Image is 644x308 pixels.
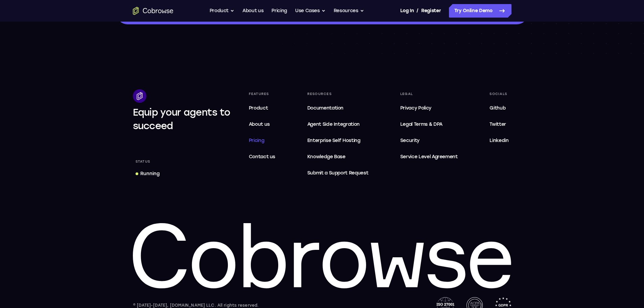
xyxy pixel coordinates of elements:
[487,134,511,147] a: Linkedin
[249,105,268,111] span: Product
[416,7,419,15] span: /
[307,105,343,111] span: Documentation
[490,121,506,127] span: Twitter
[398,150,460,164] a: Service Level Agreement
[140,170,160,177] div: Running
[305,101,371,115] a: Documentation
[400,105,431,111] span: Privacy Policy
[400,121,443,127] span: Legal Terms & DPA
[398,118,460,131] a: Legal Terms & DPA
[305,134,371,147] a: Enterprise Self Hosting
[307,169,368,177] span: Submit a Support Request
[133,168,162,180] a: Running
[490,138,508,143] span: Linkedin
[249,154,276,160] span: Contact us
[487,101,511,115] a: Github
[307,154,345,160] span: Knowledge Base
[210,4,235,18] button: Product
[249,138,264,143] span: Pricing
[400,153,458,161] span: Service Level Agreement
[305,118,371,131] a: Agent Side Integration
[449,4,511,18] a: Try Online Demo
[398,134,460,147] a: Security
[295,4,326,18] button: Use Cases
[398,89,460,99] div: Legal
[400,138,420,143] span: Security
[400,4,414,18] a: Log In
[305,150,371,164] a: Knowledge Base
[305,166,371,180] a: Submit a Support Request
[133,106,231,132] span: Equip your agents to succeed
[246,150,278,164] a: Contact us
[246,101,278,115] a: Product
[398,101,460,115] a: Privacy Policy
[305,89,371,99] div: Resources
[246,89,278,99] div: Features
[246,134,278,147] a: Pricing
[249,121,270,127] span: About us
[334,4,364,18] button: Resources
[487,118,511,131] a: Twitter
[307,120,368,128] span: Agent Side Integration
[307,137,368,145] span: Enterprise Self Hosting
[133,157,153,166] div: Status
[271,4,287,18] a: Pricing
[246,118,278,131] a: About us
[133,7,173,15] a: Go to the home page
[487,89,511,99] div: Socials
[242,4,263,18] a: About us
[421,4,441,18] a: Register
[490,105,505,111] span: Github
